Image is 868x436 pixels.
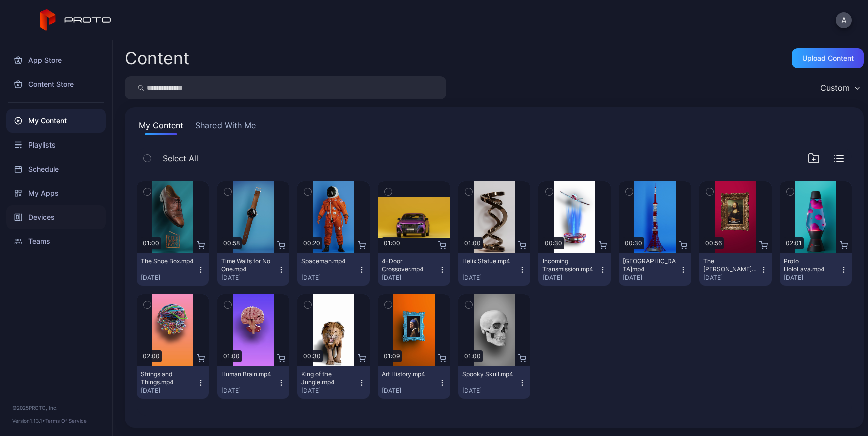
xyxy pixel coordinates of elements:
a: My Apps [6,181,106,205]
button: Art History.mp4[DATE] [378,366,450,399]
div: 4-Door Crossover.mp4 [382,257,437,273]
div: [DATE] [141,274,197,282]
span: Version 1.13.1 • [12,418,45,424]
div: [DATE] [382,274,438,282]
div: [DATE] [301,387,358,395]
a: App Store [6,48,106,72]
div: Custom [820,83,850,93]
div: Proto HoloLava.mp4 [784,257,839,273]
a: Schedule [6,157,106,181]
button: 4-Door Crossover.mp4[DATE] [378,253,450,286]
div: [DATE] [542,274,599,282]
div: The Shoe Box.mp4 [141,257,196,265]
div: Upload Content [802,54,854,62]
div: Content [125,50,189,67]
button: Spooky Skull.mp4[DATE] [458,366,530,399]
div: Spaceman.mp4 [301,257,357,265]
div: [DATE] [462,387,518,395]
div: Helix Statue.mp4 [462,257,517,265]
button: My Content [137,119,185,135]
a: Terms Of Service [45,418,87,424]
button: The [PERSON_NAME] [PERSON_NAME].mp4[DATE] [699,253,772,286]
div: Tokyo Tower.mp4 [623,257,678,273]
div: Strings and Things.mp4 [141,370,196,386]
div: Human Brain.mp4 [221,370,276,378]
button: Spaceman.mp4[DATE] [297,253,370,286]
button: King of the Jungle.mp4[DATE] [297,366,370,399]
div: [DATE] [221,274,277,282]
a: Playlists [6,133,106,157]
button: Proto HoloLava.mp4[DATE] [780,253,852,286]
div: [DATE] [784,274,840,282]
div: [DATE] [141,387,197,395]
button: Custom [815,76,864,99]
div: Art History.mp4 [382,370,437,378]
div: [DATE] [301,274,358,282]
button: Human Brain.mp4[DATE] [217,366,289,399]
button: Time Waits for No One.mp4[DATE] [217,253,289,286]
button: Helix Statue.mp4[DATE] [458,253,530,286]
a: Content Store [6,72,106,96]
div: Time Waits for No One.mp4 [221,257,276,273]
a: Teams [6,229,106,253]
div: King of the Jungle.mp4 [301,370,357,386]
button: Shared With Me [193,119,258,135]
div: [DATE] [382,387,438,395]
div: Incoming Transmission.mp4 [542,257,598,273]
a: Devices [6,205,106,229]
div: [DATE] [221,387,277,395]
div: [DATE] [703,274,759,282]
button: A [836,12,852,28]
button: [GEOGRAPHIC_DATA]mp4[DATE] [619,253,691,286]
div: Spooky Skull.mp4 [462,370,517,378]
div: [DATE] [623,274,679,282]
button: Upload Content [792,48,864,68]
button: Incoming Transmission.mp4[DATE] [538,253,611,286]
div: [DATE] [462,274,518,282]
span: Select All [163,152,198,164]
button: The Shoe Box.mp4[DATE] [137,253,209,286]
a: My Content [6,109,106,133]
div: © 2025 PROTO, Inc. [12,404,100,412]
div: The Mona Lisa.mp4 [703,257,758,273]
button: Strings and Things.mp4[DATE] [137,366,209,399]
